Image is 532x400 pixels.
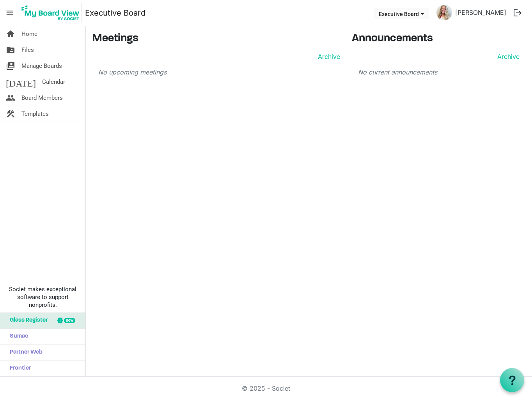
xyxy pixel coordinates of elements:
[494,52,520,61] a: Archive
[2,5,17,20] span: menu
[21,42,34,58] span: Files
[242,384,290,392] a: © 2025 - Societ
[21,106,49,122] span: Templates
[352,32,526,46] h3: Announcements
[4,285,82,309] span: Societ makes exceptional software to support nonprofits.
[6,329,28,344] span: Sumac
[6,26,15,42] span: home
[358,67,520,77] p: No current announcements
[509,5,526,21] button: logout
[6,345,43,360] span: Partner Web
[6,42,15,58] span: folder_shared
[6,313,48,328] span: Glass Register
[374,8,429,19] button: Executive Board dropdownbutton
[64,318,75,323] div: new
[6,90,15,106] span: people
[452,5,509,20] a: [PERSON_NAME]
[315,52,340,61] a: Archive
[6,74,36,90] span: [DATE]
[19,3,85,23] a: My Board View Logo
[85,5,145,21] a: Executive Board
[436,5,452,20] img: LS-MNrqZjgQ_wrPGQ6y3TlJ-mG7o4JT1_0TuBKFgoAiQ40SA2tedeKhdbq5b_xD0KWyXqBKNCt8CSyyraCI1pA_thumb.png
[21,58,62,74] span: Manage Boards
[6,361,31,376] span: Frontier
[92,32,340,46] h3: Meetings
[6,106,15,122] span: construction
[19,3,82,23] img: My Board View Logo
[6,58,15,74] span: switch_account
[42,74,65,90] span: Calendar
[98,67,340,77] p: No upcoming meetings
[21,90,63,106] span: Board Members
[21,26,37,42] span: Home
